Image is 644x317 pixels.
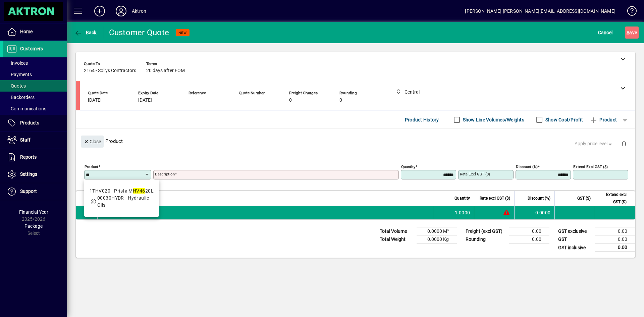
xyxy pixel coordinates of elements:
button: Back [72,27,98,39]
span: Support [20,189,37,194]
td: Rounding [462,235,509,244]
mat-label: Quantity [401,164,415,169]
a: Products [3,115,67,131]
app-page-header-button: Back [67,27,104,39]
span: 1.0000 [455,209,470,216]
span: Extend excl GST ($) [599,191,627,206]
span: [DATE] [88,98,102,103]
span: Apply price level [575,140,613,147]
button: Product History [402,114,442,126]
td: 0.00 [509,227,549,235]
td: GST exclusive [555,227,595,235]
span: Cancel [598,27,613,38]
a: Knowledge Base [622,1,636,23]
span: Staff [20,137,31,143]
td: Freight (excl GST) [462,227,509,235]
label: Show Cost/Profit [544,116,583,123]
span: NEW [178,31,187,35]
div: Customer Quote [109,27,169,38]
td: 0.0000 M³ [417,227,457,235]
span: Back [74,30,97,35]
span: ave [627,27,637,38]
button: Add [89,5,110,17]
td: 0.0000 Kg [417,235,457,244]
button: Delete [616,136,632,152]
span: - [239,98,240,103]
span: 0 [289,98,292,103]
span: [DATE] [138,98,152,103]
td: GST [555,235,595,244]
div: Product [76,129,635,153]
span: Communications [7,106,46,111]
label: Show Line Volumes/Weights [462,116,524,123]
a: Support [3,183,67,200]
em: HV46 [133,188,145,194]
td: 0.00 [595,227,635,235]
mat-label: Product [85,164,98,169]
span: Payments [7,72,32,77]
span: 0 [339,98,342,103]
app-page-header-button: Delete [616,141,632,147]
mat-label: Description [155,172,175,176]
span: 2164 - Sollys Contractors [84,68,136,73]
a: Staff [3,132,67,149]
span: Rate excl GST ($) [480,195,510,202]
a: Invoices [3,57,67,69]
mat-label: Extend excl GST ($) [573,164,608,169]
td: GST inclusive [555,244,595,252]
a: Home [3,23,67,40]
button: Apply price level [572,138,616,150]
span: Reports [20,154,37,160]
td: 0.00 [509,235,549,244]
span: GST ($) [577,195,591,202]
a: Settings [3,166,67,183]
div: Aktron [132,6,146,16]
td: 0.00 [595,244,635,252]
span: Quotes [7,83,26,89]
div: 1THV020 - Prista M 20L [90,188,154,195]
app-page-header-button: Close [79,138,105,144]
mat-option: 1THV020 - Prista MHV46 20L [84,182,159,214]
td: Total Weight [376,235,417,244]
div: [PERSON_NAME] [PERSON_NAME][EMAIL_ADDRESS][DOMAIN_NAME] [465,6,615,16]
span: Invoices [7,60,28,66]
button: Close [81,136,104,148]
a: Quotes [3,80,67,92]
span: Customers [20,46,43,51]
span: Backorders [7,95,35,100]
span: Discount (%) [528,195,550,202]
td: 0.00 [595,235,635,244]
span: Quantity [454,195,470,202]
td: Total Volume [376,227,417,235]
span: Home [20,29,33,34]
a: Reports [3,149,67,166]
span: Settings [20,171,37,177]
button: Profile [110,5,132,17]
a: Payments [3,69,67,80]
a: Communications [3,103,67,114]
span: Package [24,223,43,229]
button: Cancel [596,27,614,39]
span: 20 days after EOM [146,68,185,73]
span: - [189,98,190,103]
span: Product History [405,114,439,125]
mat-label: Rate excl GST ($) [460,172,490,176]
span: Financial Year [19,209,48,215]
a: Backorders [3,92,67,103]
span: Products [20,120,39,125]
span: 00030HYDR - Hydraulic Oils [97,195,149,208]
mat-label: Discount (%) [516,164,538,169]
button: Save [625,27,639,39]
td: 0.0000 [514,206,554,219]
span: S [627,30,629,35]
span: Close [84,136,101,147]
